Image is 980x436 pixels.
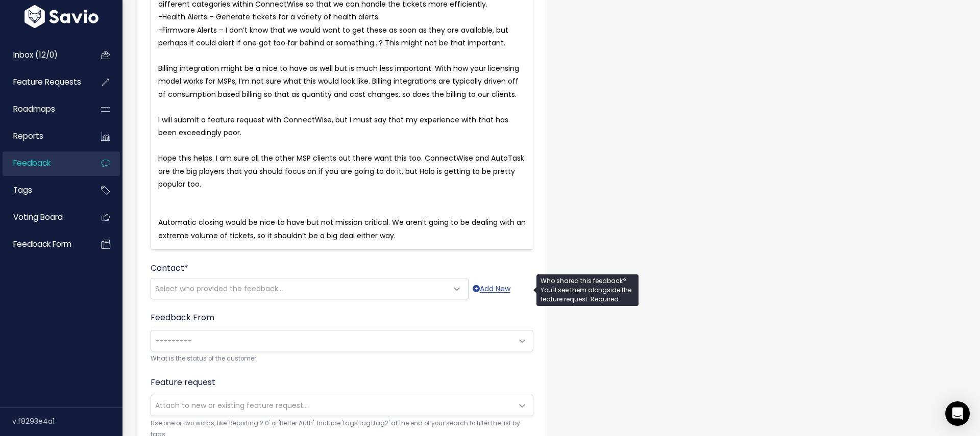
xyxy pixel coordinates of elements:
span: Feedback form [13,239,71,249]
span: -Health Alerts – Generate tickets for a variety of health alerts. [158,12,380,22]
span: Automatic closing would be nice to have but not mission critical. We aren’t going to be dealing w... [158,217,528,240]
div: Who shared this feedback? You'll see them alongside the feature request. Required. [536,274,639,306]
span: Attach to new or existing feature request... [155,400,308,411]
span: -Firmware Alerts – I don’t know that we would want to get these as soon as they are available, bu... [158,25,510,48]
label: Feature request [151,376,215,389]
span: Feature Requests [13,76,81,87]
small: What is the status of the customer [151,353,533,364]
a: Feedback form [3,233,85,256]
span: I will submit a feature request with ConnectWise, but I must say that my experience with that has... [158,115,510,138]
span: Tags [13,185,32,195]
label: Contact [151,262,188,274]
a: Reports [3,124,85,148]
a: Feedback [3,151,85,175]
span: Reports [13,131,43,141]
a: Roadmaps [3,97,85,121]
span: Hope this helps. I am sure all the other MSP clients out there want this too. ConnectWise and Aut... [158,153,526,189]
span: --------- [155,336,192,346]
span: Select who provided the feedback... [155,284,283,294]
a: Voting Board [3,206,85,229]
a: Feature Requests [3,70,85,94]
a: Inbox (12/0) [3,43,85,67]
span: Inbox (12/0) [13,49,58,60]
div: v.f8293e4a1 [12,408,122,434]
span: Voting Board [13,212,63,222]
a: Add New [473,283,510,295]
img: logo-white.9d6f32f41409.svg [22,5,101,28]
span: Billing integration might be a nice to have as well but is much less important. With how your lic... [158,63,521,99]
span: Roadmaps [13,104,55,114]
a: Tags [3,178,85,202]
span: Feedback [13,158,51,168]
div: Open Intercom Messenger [945,401,970,426]
label: Feedback From [151,312,214,324]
